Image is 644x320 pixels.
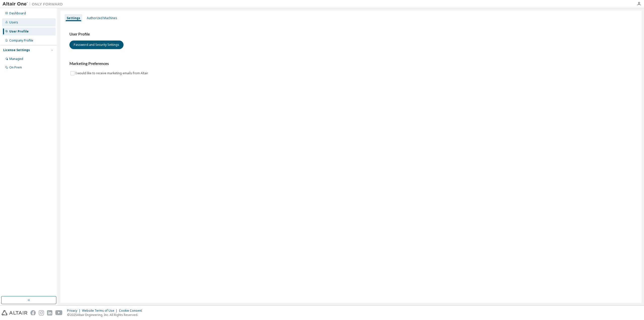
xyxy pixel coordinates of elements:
[39,310,44,315] img: instagram.svg
[47,310,52,315] img: linkedin.svg
[3,48,30,52] div: License Settings
[30,310,36,315] img: facebook.svg
[9,29,29,33] div: User Profile
[2,310,27,315] img: altair_logo.svg
[69,41,124,49] button: Password and Security Settings
[9,11,26,15] div: Dashboard
[9,65,22,69] div: On Prem
[9,39,33,43] div: Company Profile
[69,32,632,37] h3: User Profile
[119,309,145,313] div: Cookie Consent
[75,70,149,76] label: I would like to receive marketing emails from Altair
[9,20,18,24] div: Users
[3,2,65,7] img: Altair One
[67,313,145,317] p: © 2025 Altair Engineering, Inc. All Rights Reserved.
[67,16,80,20] div: Settings
[9,57,23,61] div: Managed
[82,309,119,313] div: Website Terms of Use
[87,16,117,20] div: Authorized Machines
[55,310,63,315] img: youtube.svg
[67,309,82,313] div: Privacy
[69,61,632,66] h3: Marketing Preferences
